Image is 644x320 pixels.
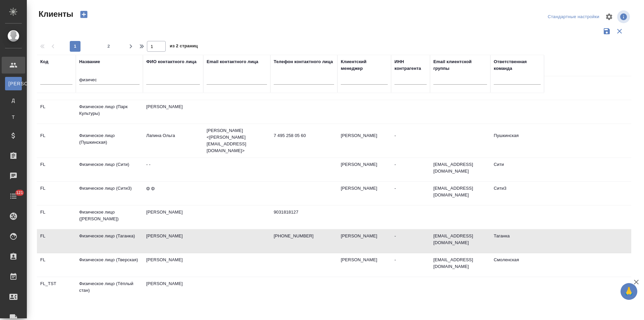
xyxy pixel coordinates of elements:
td: Физическое лицо ([PERSON_NAME]) [76,205,143,229]
td: [PERSON_NAME] [337,182,391,205]
button: Сохранить фильтры [600,25,613,38]
td: [PERSON_NAME] [143,277,203,301]
td: Таганка [490,229,544,253]
td: FL [37,229,76,253]
div: ФИО контактного лица [146,58,197,65]
div: Ответственная команда [494,58,541,72]
button: 2 [103,41,114,52]
div: Email контактного лица [207,58,258,65]
td: - [391,129,430,152]
td: [PERSON_NAME] [337,158,391,181]
td: [PERSON_NAME] [337,129,391,152]
div: Email клиентской группы [433,58,487,72]
div: split button [546,12,601,22]
span: [PERSON_NAME] [8,80,18,87]
span: 🙏 [623,284,635,299]
div: Телефон контактного лица [274,58,333,65]
td: Смоленская [490,253,544,277]
td: FL [37,158,76,181]
td: Сити [490,158,544,181]
td: FL_TST [37,277,76,301]
span: из 2 страниц [170,42,198,52]
td: [EMAIL_ADDRESS][DOMAIN_NAME] [430,158,490,181]
button: 🙏 [621,283,637,300]
span: Настроить таблицу [601,9,617,25]
td: - [391,182,430,205]
span: Клиенты [37,9,73,19]
p: [PERSON_NAME] <[PERSON_NAME][EMAIL_ADDRESS][DOMAIN_NAME]> [207,127,267,154]
td: FL [37,253,76,277]
td: [EMAIL_ADDRESS][DOMAIN_NAME] [430,182,490,205]
span: Посмотреть информацию [617,10,631,23]
td: Физическое лицо (Тверская) [76,253,143,277]
td: - [391,229,430,253]
div: ИНН контрагента [394,58,427,72]
td: Физическое лицо (Пушкинская) [76,129,143,152]
td: - [391,158,430,181]
a: Т [5,110,22,124]
button: Сбросить фильтры [613,25,626,38]
div: Название [79,58,100,65]
a: Д [5,94,22,107]
td: [EMAIL_ADDRESS][DOMAIN_NAME] [430,229,490,253]
td: Физическое лицо (Тёплый стан) [76,277,143,301]
td: Пушкинская [490,129,544,152]
td: FL [37,129,76,152]
p: 9031818127 [274,209,334,216]
p: [PHONE_NUMBER] [274,233,334,239]
p: 7 495 258 05 60 [274,132,334,139]
td: [PERSON_NAME] [143,205,203,229]
td: FL [37,100,76,124]
td: [PERSON_NAME] [337,253,391,277]
a: [PERSON_NAME] [5,77,22,90]
td: Физическое лицо (Парк Культуры) [76,100,143,124]
td: ф ф [143,182,203,205]
td: FL [37,205,76,229]
td: [PERSON_NAME] [337,229,391,253]
td: [PERSON_NAME] [143,229,203,253]
td: Сити3 [490,182,544,205]
span: Д [8,97,18,104]
td: Физическое лицо (Таганка) [76,229,143,253]
td: [PERSON_NAME] [143,253,203,277]
td: - [391,253,430,277]
a: 121 [2,188,25,204]
span: 121 [12,189,27,196]
td: Физическое лицо (Сити) [76,158,143,181]
div: Код [40,58,48,65]
td: [PERSON_NAME] [143,100,203,124]
td: - - [143,158,203,181]
td: Лапина Ольга [143,129,203,152]
button: Создать [76,9,92,20]
td: Физическое лицо (Сити3) [76,182,143,205]
span: 2 [103,43,114,50]
td: FL [37,182,76,205]
td: [EMAIL_ADDRESS][DOMAIN_NAME] [430,253,490,277]
div: Клиентский менеджер [341,58,388,72]
span: Т [8,114,18,121]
